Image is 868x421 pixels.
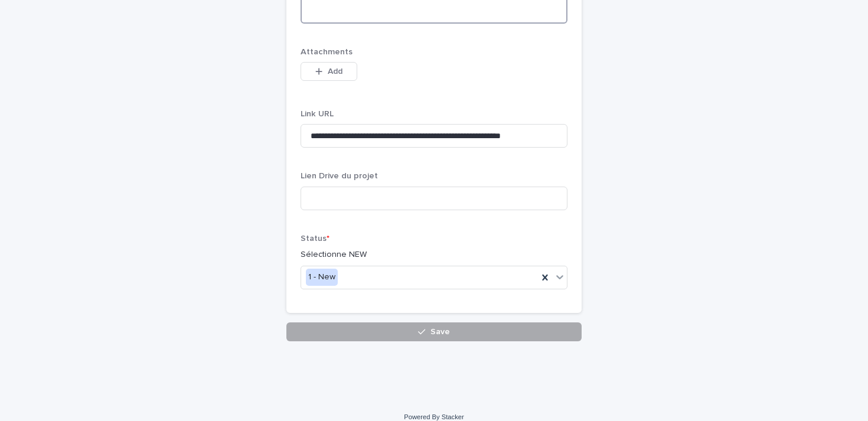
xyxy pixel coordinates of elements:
span: Status [301,234,329,243]
span: Attachments [301,48,353,56]
span: Link URL [301,110,334,118]
span: Save [430,328,450,336]
button: Add [301,62,357,81]
p: Sélectionne NEW [301,249,567,261]
span: Lien Drive du projet [301,172,378,180]
a: Powered By Stacker [404,413,464,420]
button: Save [286,322,582,341]
span: Add [328,67,342,76]
div: 1 - New [306,269,338,286]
